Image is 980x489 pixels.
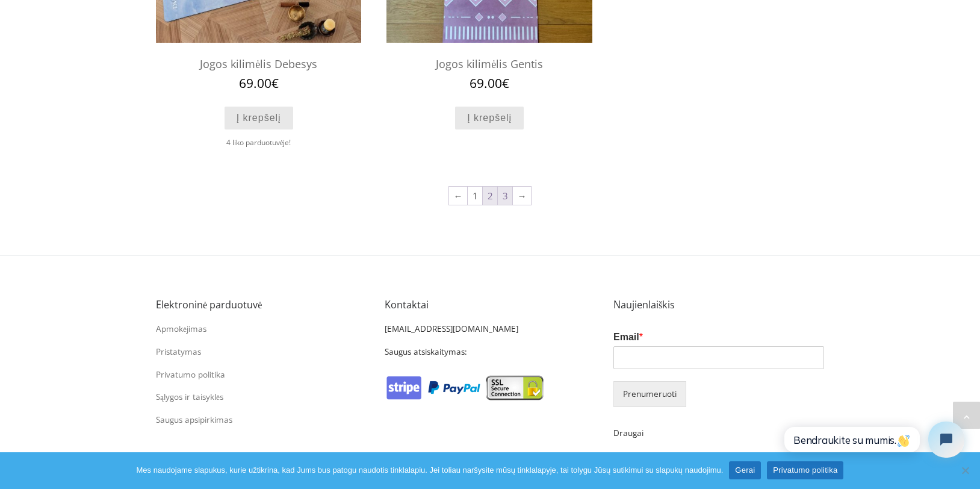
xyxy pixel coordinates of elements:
span: Puslapis 2 [483,187,497,205]
bdi: 69.00 [239,75,279,92]
h2: Jogos kilimėlis Gentis [386,52,592,76]
a: Add to cart: “Jogos kilimėlis Gentis” [455,107,524,130]
p: [EMAIL_ADDRESS][DOMAIN_NAME] [385,323,574,335]
p: Saugus atsiskaitymas: [385,346,574,358]
span: Ne [959,464,971,476]
a: Puslapis 3 [498,187,512,205]
a: Saugus apsipirkimas [156,414,232,425]
button: Prenumeruoti [613,381,686,407]
a: → [513,187,531,205]
h5: Elektroninė parduotuvė [156,299,367,311]
span: Mes naudojame slapukus, kurie užtikrina, kad Jums bus patogu naudotis tinklalapiu. Jei toliau nar... [137,464,724,476]
a: Privatumo politika [156,369,225,380]
p: Draugai [613,427,824,440]
nav: Product Pagination [156,185,824,210]
h5: Kontaktai [385,299,595,311]
span: € [502,75,509,92]
a: Apmokėjimas [156,323,206,334]
a: Pristatymas [156,346,201,357]
a: Gerai [729,461,761,479]
h5: Naujienlaiškis [613,299,824,311]
span: € [271,75,279,92]
a: Puslapis 1 [468,187,482,205]
a: Add to cart: “Jogos kilimėlis Debesys” [225,107,293,130]
label: Email [613,331,824,344]
h2: Jogos kilimėlis Debesys [156,52,361,76]
a: Sąlygos ir taisyklės [156,391,223,402]
div: 4 liko parduotuvėje! [156,135,361,149]
a: Privatumo politika [767,461,843,479]
a: ← [449,187,467,205]
iframe: Tidio Chat [770,411,975,468]
bdi: 69.00 [470,75,509,92]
